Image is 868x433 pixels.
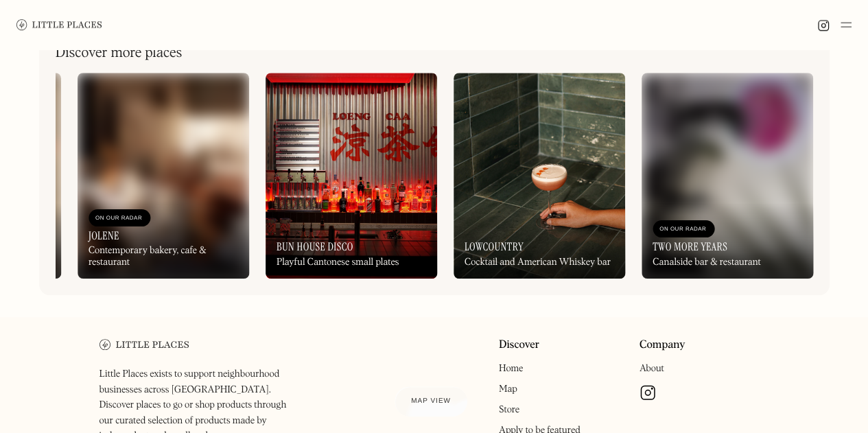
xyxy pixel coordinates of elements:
[653,240,727,253] h3: Two More Years
[659,222,707,236] div: On Our Radar
[499,364,523,373] a: Home
[277,257,399,268] div: Playful Cantonese small plates
[499,384,517,394] a: Map
[266,73,437,279] a: Bun House DiscoPlayful Cantonese small plates
[640,364,664,373] a: About
[56,45,183,62] h2: Discover more places
[640,339,685,352] a: Company
[499,339,539,352] a: Discover
[465,240,524,253] h3: Lowcountry
[499,405,519,414] a: Store
[89,245,238,268] div: Contemporary bakery, cafe & restaurant
[454,73,625,279] a: LowcountryCocktail and American Whiskey bar
[89,229,119,242] h3: Jolene
[465,257,611,268] div: Cocktail and American Whiskey bar
[95,211,143,225] div: On Our Radar
[277,240,353,253] h3: Bun House Disco
[411,397,451,405] span: Map view
[642,73,813,279] a: On Our RadarTwo More YearsCanalside bar & restaurant
[653,257,761,268] div: Canalside bar & restaurant
[78,73,249,279] a: On Our RadarJoleneContemporary bakery, cafe & restaurant
[395,386,467,417] a: Map view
